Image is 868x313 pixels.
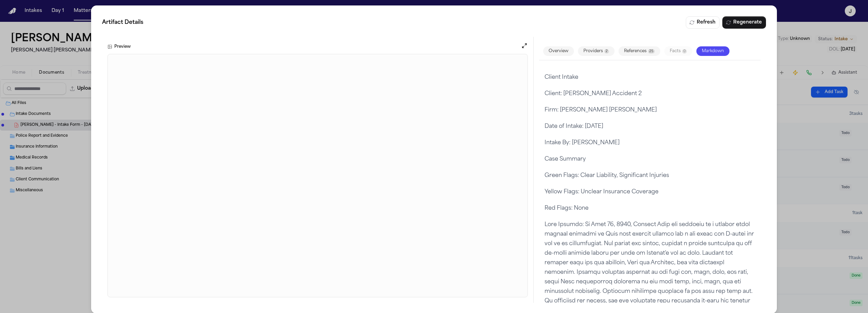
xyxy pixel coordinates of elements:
[545,89,755,99] p: Client: [PERSON_NAME] Accident 2
[604,49,609,54] span: 2
[545,89,755,148] div: Text (/page/0/Text/1)
[648,49,655,54] span: 25
[545,154,755,164] div: SectionHeader (/page/0/SectionHeader/2)
[545,138,755,148] p: Intake By: [PERSON_NAME]
[696,46,729,56] button: Markdown
[102,18,143,27] span: Artifact Details
[664,46,692,56] button: Facts0
[545,171,755,180] p: Green Flags: Clear Liability, Significant Injuries
[722,16,766,29] button: Regenerate Digest
[686,16,720,29] button: Refresh Digest
[545,171,755,180] div: Text (/page/0/Text/3)
[545,122,755,131] p: Date of Intake: [DATE]
[578,46,614,56] button: Providers2
[521,42,528,49] button: Open preview
[545,187,755,197] div: Text (/page/0/Text/4)
[545,73,755,82] div: SectionHeader (/page/0/SectionHeader/0)
[521,42,528,51] button: Open preview
[545,154,755,164] p: Case Summary
[545,187,755,197] p: Yellow Flags: Unclear Insurance Coverage
[543,46,574,56] button: Overview
[114,44,131,49] h3: Preview
[545,73,755,82] p: Client Intake
[545,105,755,115] p: Firm: [PERSON_NAME] [PERSON_NAME]
[619,46,660,56] button: References25
[545,204,755,213] p: Red Flags: None
[108,54,527,297] iframe: M. Latu - Intake Form - 7.22.25
[682,49,687,54] span: 0
[545,204,755,213] div: Text (/page/0/Text/5)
